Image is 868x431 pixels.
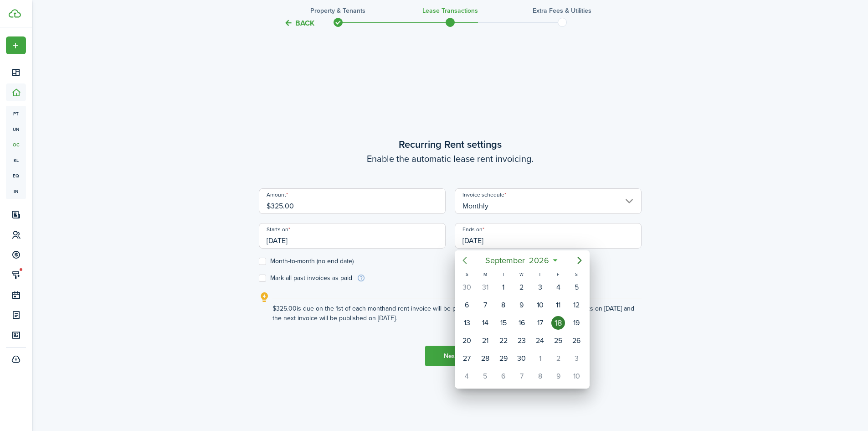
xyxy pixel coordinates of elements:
[533,352,547,365] div: Thursday, October 1, 2026
[570,280,583,294] div: Saturday, September 5, 2026
[515,369,529,383] div: Wednesday, October 7, 2026
[570,369,583,383] div: Saturday, October 10, 2026
[551,352,565,365] div: Friday, October 2, 2026
[533,298,547,312] div: Thursday, September 10, 2026
[478,334,492,348] div: Monday, September 21, 2026
[460,298,474,312] div: Sunday, September 6, 2026
[458,270,476,278] div: S
[497,316,510,330] div: Tuesday, September 15, 2026
[549,270,567,278] div: F
[480,252,555,269] mbsc-button: September2026
[478,369,492,383] div: Monday, October 5, 2026
[515,316,529,330] div: Wednesday, September 16, 2026
[460,334,474,348] div: Sunday, September 20, 2026
[551,280,565,294] div: Friday, September 4, 2026
[460,352,474,365] div: Sunday, September 27, 2026
[460,280,474,294] div: Sunday, August 30, 2026
[478,280,492,294] div: Monday, August 31, 2026
[570,251,589,270] mbsc-button: Next page
[497,334,510,348] div: Tuesday, September 22, 2026
[527,252,551,269] span: 2026
[570,334,583,348] div: Saturday, September 26, 2026
[551,334,565,348] div: Friday, September 25, 2026
[515,298,529,312] div: Wednesday, September 9, 2026
[570,298,583,312] div: Saturday, September 12, 2026
[567,270,586,278] div: S
[570,352,583,365] div: Saturday, October 3, 2026
[531,270,549,278] div: T
[456,251,474,270] mbsc-button: Previous page
[515,334,529,348] div: Wednesday, September 23, 2026
[497,369,510,383] div: Tuesday, October 6, 2026
[533,280,547,294] div: Thursday, September 3, 2026
[460,316,474,330] div: Sunday, September 13, 2026
[533,316,547,330] div: Thursday, September 17, 2026
[483,252,527,269] span: September
[478,316,492,330] div: Monday, September 14, 2026
[497,352,510,365] div: Tuesday, September 29, 2026
[570,316,583,330] div: Saturday, September 19, 2026
[497,298,510,312] div: Tuesday, September 8, 2026
[551,369,565,383] div: Friday, October 9, 2026
[513,270,531,278] div: W
[551,316,565,330] div: Friday, September 18, 2026
[460,369,474,383] div: Sunday, October 4, 2026
[533,334,547,348] div: Thursday, September 24, 2026
[497,280,510,294] div: Tuesday, September 1, 2026
[494,270,513,278] div: T
[533,369,547,383] div: Thursday, October 8, 2026
[476,270,494,278] div: M
[515,280,529,294] div: Wednesday, September 2, 2026
[515,352,529,365] div: Wednesday, September 30, 2026
[551,298,565,312] div: Friday, September 11, 2026
[478,352,492,365] div: Monday, September 28, 2026
[478,298,492,312] div: Monday, September 7, 2026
